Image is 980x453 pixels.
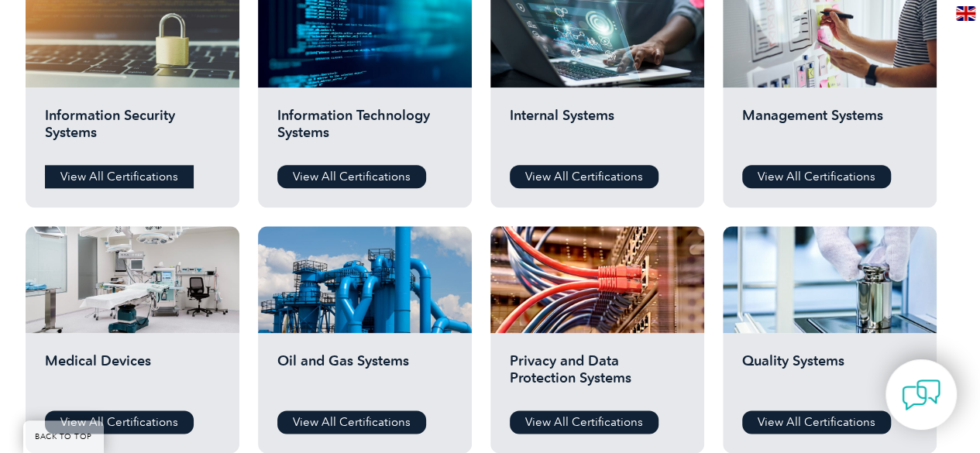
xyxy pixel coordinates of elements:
[510,352,685,399] h2: Privacy and Data Protection Systems
[742,352,917,399] h2: Quality Systems
[742,107,917,153] h2: Management Systems
[902,376,940,414] img: contact-chat.png
[956,6,975,21] img: en
[742,165,891,188] a: View All Certifications
[45,410,194,434] a: View All Certifications
[742,410,891,434] a: View All Certifications
[45,107,220,153] h2: Information Security Systems
[510,107,685,153] h2: Internal Systems
[277,107,452,153] h2: Information Technology Systems
[510,165,658,188] a: View All Certifications
[23,420,104,453] a: BACK TO TOP
[277,165,426,188] a: View All Certifications
[277,352,452,399] h2: Oil and Gas Systems
[277,410,426,434] a: View All Certifications
[510,410,658,434] a: View All Certifications
[45,165,194,188] a: View All Certifications
[45,352,220,399] h2: Medical Devices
